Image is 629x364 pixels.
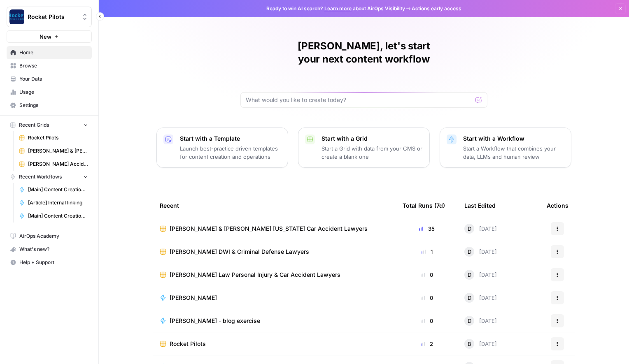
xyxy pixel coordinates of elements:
a: [PERSON_NAME] DWI & Criminal Defense Lawyers [160,248,389,256]
div: [DATE] [464,293,497,303]
a: [PERSON_NAME] & [PERSON_NAME] [US_STATE] Car Accident Lawyers [15,144,92,158]
span: Rocket Pilots [28,13,77,21]
button: Help + Support [7,256,92,269]
span: Browse [19,62,88,70]
span: New [40,32,51,41]
a: Settings [7,99,92,112]
span: Your Data [19,75,88,83]
p: Launch best-practice driven templates for content creation and operations [180,144,281,161]
p: Start with a Template [180,134,281,143]
p: Start with a Workflow [463,134,564,143]
span: Usage [19,88,88,96]
span: Recent Grids [19,121,49,129]
div: Total Runs (7d) [403,194,445,217]
div: 35 [403,225,451,233]
span: B [468,340,471,348]
span: [PERSON_NAME] DWI & Criminal Defense Lawyers [170,248,309,256]
div: Actions [547,194,568,217]
div: [DATE] [464,316,497,326]
div: [DATE] [464,270,497,280]
button: New [7,30,92,43]
div: 0 [403,271,451,279]
p: Start with a Grid [321,134,423,143]
div: Last Edited [464,194,496,217]
span: D [468,225,471,233]
span: Help + Support [19,259,88,266]
a: [Main] Content Creation Brief [15,183,92,196]
p: Start a Grid with data from your CMS or create a blank one [321,144,423,161]
a: [PERSON_NAME] & [PERSON_NAME] [US_STATE] Car Accident Lawyers [160,225,389,233]
a: [PERSON_NAME] Accident Attorneys [15,158,92,171]
a: Rocket Pilots [15,131,92,144]
a: Rocket Pilots [160,340,389,348]
span: [Article] Internal linking [28,199,88,206]
span: D [468,271,471,279]
a: [Main] Content Creation Article [15,209,92,223]
div: 0 [403,317,451,325]
input: What would you like to create today? [246,96,472,104]
a: Browse [7,59,92,72]
span: [PERSON_NAME] & [PERSON_NAME] [US_STATE] Car Accident Lawyers [28,147,88,155]
span: [Main] Content Creation Article [28,212,88,220]
button: Start with a GridStart a Grid with data from your CMS or create a blank one [298,128,430,168]
span: D [468,294,471,302]
span: D [468,248,471,256]
h1: [PERSON_NAME], let's start your next content workflow [240,39,487,66]
a: [PERSON_NAME] [160,294,389,302]
div: 0 [403,294,451,302]
div: [DATE] [464,247,497,257]
span: AirOps Academy [19,232,88,240]
button: Start with a TemplateLaunch best-practice driven templates for content creation and operations [156,128,288,168]
span: [Main] Content Creation Brief [28,186,88,193]
span: Settings [19,102,88,109]
div: Recent [160,194,389,217]
a: Home [7,46,92,59]
a: [Article] Internal linking [15,196,92,209]
a: Learn more [324,5,352,12]
button: What's new? [7,243,92,256]
a: AirOps Academy [7,230,92,243]
div: [DATE] [464,224,497,234]
a: [PERSON_NAME] - blog exercise [160,317,389,325]
button: Workspace: Rocket Pilots [7,7,92,27]
span: [PERSON_NAME] & [PERSON_NAME] [US_STATE] Car Accident Lawyers [170,225,368,233]
span: Rocket Pilots [28,134,88,141]
div: [DATE] [464,339,497,349]
span: Actions early access [412,5,461,12]
button: Recent Grids [7,119,92,131]
span: Rocket Pilots [170,340,206,348]
button: Recent Workflows [7,171,92,183]
span: [PERSON_NAME] - blog exercise [170,317,260,325]
span: Home [19,49,88,56]
div: 1 [403,248,451,256]
span: D [468,317,471,325]
div: 2 [403,340,451,348]
p: Start a Workflow that combines your data, LLMs and human review [463,144,564,161]
button: Start with a WorkflowStart a Workflow that combines your data, LLMs and human review [440,128,571,168]
div: What's new? [7,243,91,255]
span: Recent Workflows [19,173,62,181]
a: Your Data [7,72,92,86]
span: Ready to win AI search? about AirOps Visibility [266,5,405,12]
img: Rocket Pilots Logo [9,9,24,24]
a: [PERSON_NAME] Law Personal Injury & Car Accident Lawyers [160,271,389,279]
span: [PERSON_NAME] Accident Attorneys [28,160,88,168]
span: [PERSON_NAME] Law Personal Injury & Car Accident Lawyers [170,271,340,279]
a: Usage [7,86,92,99]
span: [PERSON_NAME] [170,294,217,302]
